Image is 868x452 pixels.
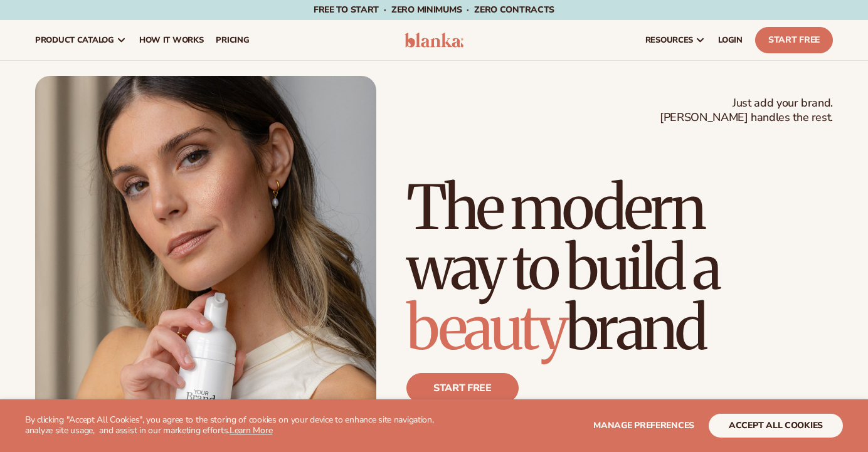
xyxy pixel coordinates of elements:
span: beauty [406,290,566,365]
h1: The modern way to build a brand [406,177,833,358]
span: pricing [216,35,249,45]
span: Just add your brand. [PERSON_NAME] handles the rest. [660,96,833,125]
a: Start Free [755,27,833,53]
a: How It Works [133,20,210,60]
span: LOGIN [718,35,743,45]
a: pricing [209,20,255,60]
a: Learn More [230,424,272,436]
a: Start free [406,373,519,403]
span: Free to start · ZERO minimums · ZERO contracts [314,4,554,16]
button: Manage preferences [593,414,694,438]
span: How It Works [139,35,204,45]
span: resources [645,35,693,45]
a: resources [639,20,712,60]
a: product catalog [29,20,133,60]
span: product catalog [35,35,114,45]
button: accept all cookies [709,414,843,438]
p: By clicking "Accept All Cookies", you agree to the storing of cookies on your device to enhance s... [25,415,438,436]
a: LOGIN [712,20,749,60]
img: logo [405,33,463,48]
span: Manage preferences [593,419,694,431]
